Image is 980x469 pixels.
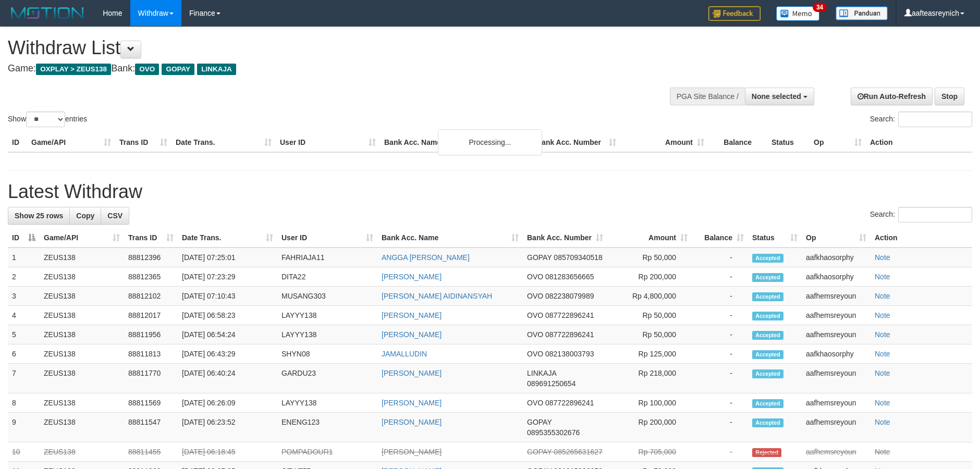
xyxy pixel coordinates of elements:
[277,267,377,287] td: DITA22
[545,350,594,358] span: Copy 082138003793 to clipboard
[277,393,377,413] td: LAYYY138
[40,325,124,344] td: ZEUS138
[8,306,40,325] td: 4
[607,364,692,393] td: Rp 218,000
[752,369,783,378] span: Accepted
[178,287,277,306] td: [DATE] 07:10:43
[748,228,802,248] th: Status: activate to sort column ascending
[101,207,129,225] a: CSV
[554,253,602,262] span: Copy 085709340518 to clipboard
[752,273,783,282] span: Accepted
[8,248,40,267] td: 1
[277,364,377,393] td: GARDU23
[178,364,277,393] td: [DATE] 06:40:24
[382,273,442,281] a: [PERSON_NAME]
[178,267,277,287] td: [DATE] 07:23:29
[8,64,643,74] h4: Game: Bank:
[836,6,888,20] img: panduan.png
[178,248,277,267] td: [DATE] 07:25:01
[802,393,871,413] td: aafhemsreyoun
[692,393,748,413] td: -
[802,442,871,462] td: aafhemsreyoun
[545,273,594,281] span: Copy 081283656665 to clipboard
[708,6,761,21] img: Feedback.jpg
[607,287,692,306] td: Rp 4,800,000
[875,253,890,262] a: Note
[527,448,552,456] span: GOPAY
[527,311,543,319] span: OVO
[875,448,890,456] a: Note
[124,248,178,267] td: 88812396
[8,181,972,202] h1: Latest Withdraw
[527,428,580,437] span: Copy 0895355302676 to clipboard
[527,369,556,377] span: LINKAJA
[745,88,814,105] button: None selected
[607,442,692,462] td: Rp 705,000
[767,133,810,152] th: Status
[527,418,552,426] span: GOPAY
[438,129,542,155] div: Processing...
[124,287,178,306] td: 88812102
[875,292,890,300] a: Note
[277,325,377,344] td: LAYYY138
[802,287,871,306] td: aafhemsreyoun
[527,399,543,407] span: OVO
[607,228,692,248] th: Amount: activate to sort column ascending
[527,330,543,339] span: OVO
[802,364,871,393] td: aafhemsreyoun
[875,350,890,358] a: Note
[40,248,124,267] td: ZEUS138
[802,306,871,325] td: aafhemsreyoun
[178,325,277,344] td: [DATE] 06:54:24
[692,325,748,344] td: -
[692,287,748,306] td: -
[40,287,124,306] td: ZEUS138
[162,64,194,75] span: GOPAY
[115,133,171,152] th: Trans ID
[40,306,124,325] td: ZEUS138
[277,442,377,462] td: POMPADOUR1
[124,306,178,325] td: 88812017
[276,133,380,152] th: User ID
[40,267,124,287] td: ZEUS138
[124,364,178,393] td: 88811770
[545,292,594,300] span: Copy 082238079989 to clipboard
[8,112,87,127] label: Show entries
[8,38,643,58] h1: Withdraw List
[752,418,783,427] span: Accepted
[40,344,124,364] td: ZEUS138
[8,364,40,393] td: 7
[382,418,442,426] a: [PERSON_NAME]
[554,448,602,456] span: Copy 085265631627 to clipboard
[382,399,442,407] a: [PERSON_NAME]
[178,413,277,442] td: [DATE] 06:23:52
[607,325,692,344] td: Rp 50,000
[532,133,620,152] th: Bank Acc. Number
[752,292,783,301] span: Accepted
[124,344,178,364] td: 88811813
[69,207,101,225] a: Copy
[870,207,972,223] label: Search:
[8,228,40,248] th: ID: activate to sort column descending
[607,344,692,364] td: Rp 125,000
[875,399,890,407] a: Note
[382,292,492,300] a: [PERSON_NAME] AIDINANSYAH
[752,350,783,359] span: Accepted
[382,330,442,339] a: [PERSON_NAME]
[692,413,748,442] td: -
[178,393,277,413] td: [DATE] 06:26:09
[178,442,277,462] td: [DATE] 06:18:45
[382,253,470,262] a: ANGGA [PERSON_NAME]
[802,344,871,364] td: aafkhaosorphy
[124,267,178,287] td: 88812365
[40,393,124,413] td: ZEUS138
[8,267,40,287] td: 2
[527,292,543,300] span: OVO
[875,330,890,339] a: Note
[692,248,748,267] td: -
[382,311,442,319] a: [PERSON_NAME]
[197,64,236,75] span: LINKAJA
[752,331,783,340] span: Accepted
[802,267,871,287] td: aafkhaosorphy
[382,350,427,358] a: JAMALLUDIN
